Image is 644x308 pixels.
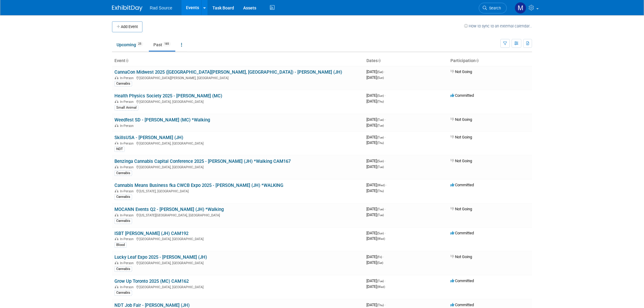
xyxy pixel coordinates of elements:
[115,189,118,192] img: In-Person Event
[366,164,384,169] span: [DATE]
[377,255,382,259] span: (Fri)
[384,69,385,74] span: -
[115,237,118,240] img: In-Person Event
[385,278,386,283] span: -
[450,254,472,259] span: Not Going
[377,189,384,193] span: (Thu)
[114,278,189,284] a: Grow Up Toronto 2025 (MC) CAM162
[377,118,384,121] span: (Tue)
[114,170,132,176] div: Cannabis
[112,21,142,32] button: Add Event
[120,100,135,104] span: In-Person
[366,75,384,80] span: [DATE]
[366,284,385,289] span: [DATE]
[120,142,135,145] span: In-Person
[115,261,118,264] img: In-Person Event
[114,303,190,308] a: NDT Job Fair - [PERSON_NAME] (JH)
[377,100,384,103] span: (Thu)
[120,237,135,241] span: In-Person
[114,99,362,104] div: [GEOGRAPHIC_DATA], [GEOGRAPHIC_DATA]
[366,212,384,217] span: [DATE]
[366,93,386,98] span: [DATE]
[450,183,474,187] span: Committed
[114,207,224,212] a: MOCANN Events Q2 - [PERSON_NAME] (JH) *Walking
[515,2,526,14] img: Melissa Conboy
[114,183,283,188] a: Cannabis Means Business fka CWCB Expo 2025 - [PERSON_NAME] (JH) *WALKING
[476,58,479,63] a: Sort by Participation Type
[114,164,362,169] div: [GEOGRAPHIC_DATA], [GEOGRAPHIC_DATA]
[377,184,385,187] span: (Wed)
[114,159,291,164] a: Benzinga Cannabis Capital Conference 2025 - [PERSON_NAME] (JH) *Walking CAM167
[115,285,118,288] img: In-Person Event
[366,236,385,241] span: [DATE]
[377,141,384,145] span: (Thu)
[115,142,118,145] img: In-Person Event
[366,183,387,187] span: [DATE]
[366,123,384,128] span: [DATE]
[115,124,118,127] img: In-Person Event
[377,261,383,264] span: (Sat)
[115,100,118,103] img: In-Person Event
[366,99,384,103] span: [DATE]
[377,232,384,235] span: (Sun)
[120,124,135,128] span: In-Person
[114,81,132,86] div: Cannabis
[383,254,384,259] span: -
[385,93,386,98] span: -
[114,236,362,241] div: [GEOGRAPHIC_DATA], [GEOGRAPHIC_DATA]
[377,76,384,79] span: (Sun)
[366,188,384,193] span: [DATE]
[149,39,175,51] a: Past185
[366,159,386,163] span: [DATE]
[385,159,386,163] span: -
[114,117,210,123] a: Weedfest SD - [PERSON_NAME] (MC) *Walking
[115,213,118,216] img: In-Person Event
[114,242,127,248] div: Blood
[366,140,384,145] span: [DATE]
[450,93,474,98] span: Committed
[386,183,387,187] span: -
[377,279,384,283] span: (Tue)
[114,284,362,289] div: [GEOGRAPHIC_DATA], [GEOGRAPHIC_DATA]
[150,5,172,10] span: Rad Source
[364,56,448,66] th: Dates
[450,207,472,211] span: Not Going
[114,93,222,99] a: Health Physics Society 2025 - [PERSON_NAME] (MC)
[450,117,472,122] span: Not Going
[377,124,384,127] span: (Tue)
[114,212,362,217] div: [US_STATE][GEOGRAPHIC_DATA], [GEOGRAPHIC_DATA]
[366,207,386,211] span: [DATE]
[114,194,132,200] div: Cannabis
[377,303,384,307] span: (Thu)
[125,58,128,63] a: Sort by Event Name
[114,69,342,75] a: CannaCon Midwest 2025 ([GEOGRAPHIC_DATA][PERSON_NAME], [GEOGRAPHIC_DATA]) - [PERSON_NAME] (JH)
[377,165,384,169] span: (Tue)
[377,136,384,139] span: (Tue)
[450,159,472,163] span: Not Going
[120,76,135,80] span: In-Person
[120,285,135,289] span: In-Person
[163,42,171,46] span: 185
[112,5,142,11] img: ExhibitDay
[366,260,383,265] span: [DATE]
[366,69,385,74] span: [DATE]
[448,56,532,66] th: Participation
[115,76,118,79] img: In-Person Event
[366,231,386,235] span: [DATE]
[114,135,183,140] a: SkillsUSA - [PERSON_NAME] (JH)
[366,135,386,139] span: [DATE]
[450,231,474,235] span: Committed
[114,266,132,272] div: Cannabis
[114,188,362,193] div: [US_STATE], [GEOGRAPHIC_DATA]
[112,39,148,51] a: Upcoming25
[114,254,207,260] a: Lucky Leaf Expo 2025 - [PERSON_NAME] (JH)
[114,260,362,265] div: [GEOGRAPHIC_DATA], [GEOGRAPHIC_DATA]
[385,207,386,211] span: -
[114,218,132,224] div: Cannabis
[377,237,385,240] span: (Wed)
[385,303,386,307] span: -
[114,290,132,296] div: Cannabis
[114,231,188,236] a: ISBT [PERSON_NAME] (JH) CAM192
[112,56,364,66] th: Event
[377,208,384,211] span: (Tue)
